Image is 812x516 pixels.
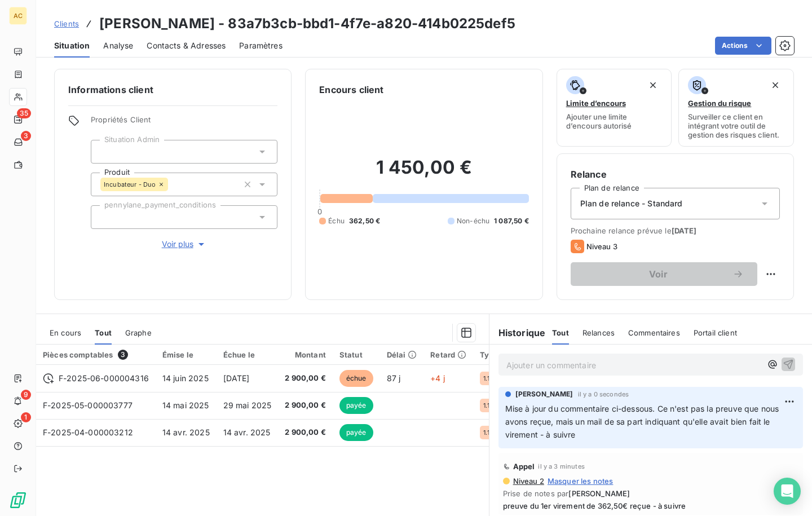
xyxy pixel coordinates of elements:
[503,489,798,498] span: Prise de notes par
[586,242,617,251] span: Niveau 3
[21,390,31,400] span: 9
[17,108,31,118] span: 35
[43,427,133,437] span: F-2025-04-000003212
[387,350,417,359] div: Délai
[285,373,326,384] span: 2 900,00 €
[9,491,27,509] img: Logo LeanPay
[285,427,326,438] span: 2 900,00 €
[328,216,345,226] span: Échu
[694,328,737,337] span: Portail client
[59,373,149,384] span: F-2025-06-000004316
[430,373,445,383] span: +4 j
[548,477,614,486] span: Masquer les notes
[50,328,81,337] span: En cours
[515,389,573,399] span: [PERSON_NAME]
[68,83,277,96] h6: Informations client
[339,350,373,359] div: Statut
[118,350,128,360] span: 3
[223,400,272,410] span: 29 mai 2025
[162,427,210,437] span: 14 avr. 2025
[285,400,326,411] span: 2 900,00 €
[494,216,529,226] span: 1 087,50 €
[54,40,90,51] span: Situation
[91,238,277,250] button: Voir plus
[319,83,383,96] h6: Encours client
[162,373,209,383] span: 14 juin 2025
[505,404,782,439] span: Mise à jour du commentaire ci-dessous. Ce n'est pas la preuve que nous avons reçue, mais un mail ...
[512,477,544,486] span: Niveau 2
[223,373,250,383] span: [DATE]
[578,391,629,398] span: il y a 0 secondes
[566,99,626,108] span: Limite d’encours
[688,99,751,108] span: Gestion du risque
[147,40,226,51] span: Contacts & Adresses
[339,370,373,387] span: échue
[489,326,546,339] h6: Historique
[774,478,801,505] div: Open Intercom Messenger
[571,167,780,181] h6: Relance
[125,328,152,337] span: Graphe
[503,501,798,510] span: preuve du 1er virement de 362,50€ reçue - à suivre
[239,40,283,51] span: Paramètres
[21,412,31,422] span: 1
[480,350,587,359] div: Types de dépenses / revenus
[103,40,133,51] span: Analyse
[317,207,322,216] span: 0
[483,375,533,382] span: 1.1 _ Vente _ Clients
[339,424,373,441] span: payée
[387,373,401,383] span: 87 j
[568,489,630,498] span: [PERSON_NAME]
[54,19,79,28] span: Clients
[483,429,533,436] span: 1.1 _ Vente _ Clients
[168,179,177,189] input: Ajouter une valeur
[678,69,794,147] button: Gestion du risqueSurveiller ce client en intégrant votre outil de gestion des risques client.
[162,400,209,410] span: 14 mai 2025
[571,262,757,286] button: Voir
[552,328,569,337] span: Tout
[162,239,207,250] span: Voir plus
[483,402,533,409] span: 1.1 _ Vente _ Clients
[43,400,133,410] span: F-2025-05-000003777
[628,328,680,337] span: Commentaires
[100,147,109,157] input: Ajouter une valeur
[162,350,210,359] div: Émise le
[557,69,672,147] button: Limite d’encoursAjouter une limite d’encours autorisé
[582,328,615,337] span: Relances
[99,14,515,34] h3: [PERSON_NAME] - 83a7b3cb-bbd1-4f7e-a820-414b0225def5
[21,131,31,141] span: 3
[91,115,277,131] span: Propriétés Client
[95,328,112,337] span: Tout
[43,350,149,360] div: Pièces comptables
[223,350,272,359] div: Échue le
[672,226,697,235] span: [DATE]
[580,198,683,209] span: Plan de relance - Standard
[457,216,489,226] span: Non-échu
[566,112,663,130] span: Ajouter une limite d’encours autorisé
[100,212,109,222] input: Ajouter une valeur
[571,226,780,235] span: Prochaine relance prévue le
[538,463,584,470] span: il y a 3 minutes
[688,112,784,139] span: Surveiller ce client en intégrant votre outil de gestion des risques client.
[349,216,380,226] span: 362,50 €
[104,181,156,188] span: Incubateur - Duo
[319,156,528,190] h2: 1 450,00 €
[430,350,466,359] div: Retard
[54,18,79,29] a: Clients
[223,427,271,437] span: 14 avr. 2025
[339,397,373,414] span: payée
[9,7,27,25] div: AC
[513,462,535,471] span: Appel
[584,270,732,279] span: Voir
[285,350,326,359] div: Montant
